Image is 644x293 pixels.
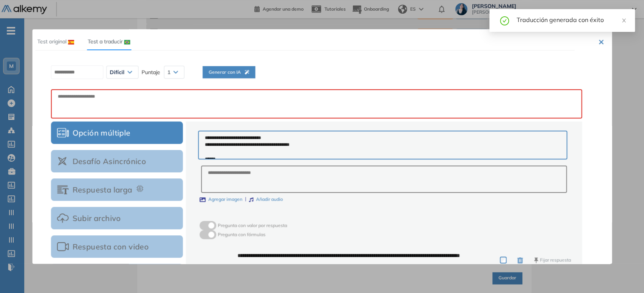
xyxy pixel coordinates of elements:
button: Generar con IA [202,66,255,78]
img: BRA [124,40,130,44]
span: Difícil [110,69,124,75]
label: Agregar imagen [199,196,242,203]
span: 1 [167,69,170,75]
button: Respuesta con código [51,264,183,286]
div: Traducción generada con éxito [517,15,626,24]
button: × [598,37,604,46]
span: check-circle [500,15,509,25]
label: Añadir audio [249,196,283,203]
span: Generar con IA [208,69,249,76]
button: Respuesta con video [51,235,183,258]
button: Fijar respuesta [534,257,571,264]
img: ESP [68,40,74,44]
button: Desafío Asincrónico [51,150,183,172]
span: close [621,18,627,23]
span: Test original [37,38,66,45]
button: Respuesta larga [51,178,183,201]
span: Puntaje [141,68,160,76]
span: Pregunta con fórmulas [218,232,265,238]
button: Opción múltiple [51,121,183,144]
span: Pregunta con valor por respuesta [218,223,287,228]
button: Subir archivo [51,207,183,229]
span: Test a traducir [88,38,122,45]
